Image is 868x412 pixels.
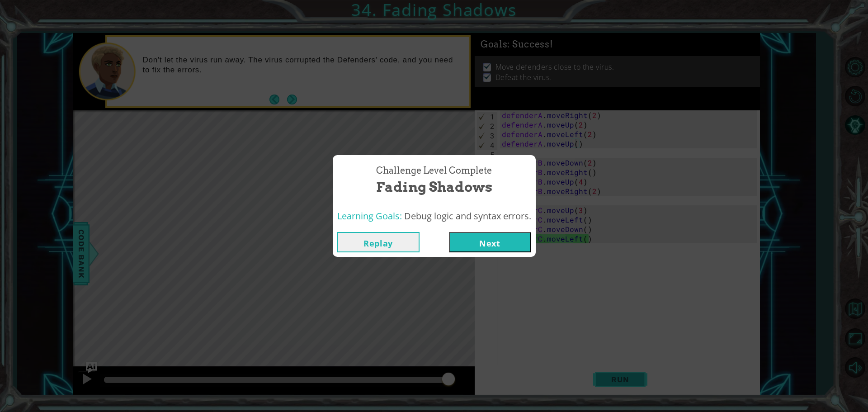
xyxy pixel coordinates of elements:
button: Next [449,232,531,252]
span: Learning Goals: [337,210,402,222]
span: Fading Shadows [376,177,492,197]
span: Challenge Level Complete [376,164,492,177]
button: Replay [337,232,420,252]
span: Debug logic and syntax errors. [404,210,531,222]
